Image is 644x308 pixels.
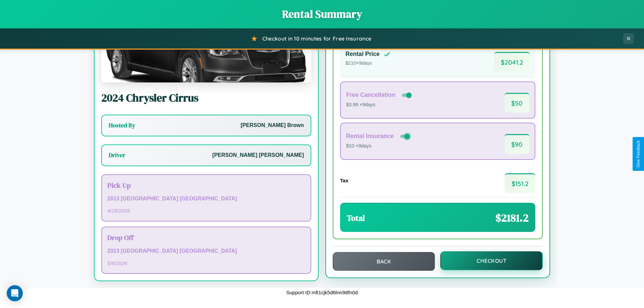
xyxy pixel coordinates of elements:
button: Checkout [440,251,543,270]
span: $ 2181.2 [495,210,529,225]
span: $ 90 [504,134,529,154]
p: [PERSON_NAME] [PERSON_NAME] [212,150,304,160]
span: $ 50 [504,93,529,113]
p: Support ID: mfi1cjk5d6lnn98fn0d [286,288,358,297]
span: $ 2041.2 [494,52,530,72]
p: 5 / 8 / 2026 [107,259,305,268]
button: Back [333,252,435,271]
h4: Rental Price [345,51,380,58]
p: 2013 [GEOGRAPHIC_DATA] [GEOGRAPHIC_DATA] [107,194,305,204]
p: $3.99 × 9 days [346,101,413,109]
span: $ 151.2 [505,173,535,193]
div: Give Feedback [636,140,641,168]
h4: Rental Insurance [346,133,394,140]
p: $10 × 9 days [346,142,411,150]
h4: Free Cancellation [346,91,395,99]
p: 2013 [GEOGRAPHIC_DATA] [GEOGRAPHIC_DATA] [107,246,305,256]
h3: Hosted By [109,121,135,129]
span: Checkout in 10 minutes for Free Insurance [262,35,371,42]
p: $ 210 × 9 days [345,59,390,68]
p: [PERSON_NAME] Brown [241,121,304,130]
div: Open Intercom Messenger [7,285,23,301]
h1: Rental Summary [7,7,637,21]
h4: Tax [340,178,348,183]
h3: Drop Off [107,233,305,242]
h3: Driver [109,151,125,159]
h3: Total [347,212,365,224]
p: 4 / 29 / 2026 [107,206,305,215]
h3: Pick Up [107,180,305,190]
h2: 2024 Chrysler Cirrus [101,90,311,105]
